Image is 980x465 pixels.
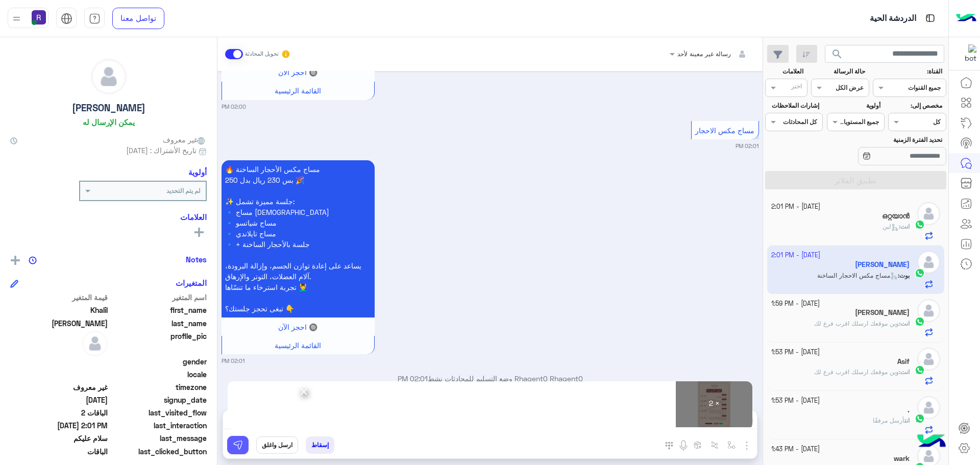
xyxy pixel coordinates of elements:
[710,441,719,449] img: Trigger scenario
[924,12,937,25] img: tab
[10,446,108,457] span: الباقات
[665,442,673,450] img: make a call
[883,223,899,230] span: لبن
[766,101,819,110] label: إشارات الملاحظات
[771,396,820,406] small: [DATE] - 1:53 PM
[126,145,197,156] span: تاريخ الأشتراك : [DATE]
[917,348,940,371] img: defaultAdmin.png
[915,219,925,230] img: WhatsApp
[82,331,108,356] img: defaultAdmin.png
[186,255,207,264] h6: Notes
[899,368,910,376] b: :
[110,318,207,329] span: last_name
[897,357,910,366] h5: Asif
[163,134,207,145] span: غير معروف
[766,67,803,76] label: العلامات
[677,50,731,58] span: رسالة غير معينة لأحد
[855,308,910,317] h5: ابو حسين الخولاني
[10,420,108,431] span: 2025-09-30T11:01:03.3816042Z
[771,348,820,357] small: [DATE] - 1:53 PM
[791,82,803,93] div: اختر
[904,417,910,424] span: انت
[222,373,759,384] p: Rhagent0 Rhagent0 وضع التسليم للمحادثات نشط
[10,305,108,315] span: Khalil
[10,12,23,25] img: profile
[676,381,752,427] div: × 2
[908,406,910,414] h5: .
[278,68,317,77] span: 🔘 احجز الآن
[32,10,46,25] img: userImage
[771,445,820,454] small: [DATE] - 1:43 PM
[828,101,880,110] label: أولوية
[91,59,126,94] img: defaultAdmin.png
[29,256,37,264] img: notes
[222,103,246,111] small: 02:00 PM
[917,202,940,225] img: defaultAdmin.png
[233,440,243,450] img: send message
[10,292,108,303] span: قيمة المتغير
[828,135,942,144] label: تحديد الفترة الزمنية
[900,368,910,376] span: انت
[870,12,916,26] p: الدردشة الحية
[10,318,108,329] span: Alanzi
[814,320,899,327] span: وين موقعك ارسلك اقرب فرع لك
[677,439,690,452] img: send voice note
[723,436,740,453] button: select flow
[306,436,334,454] button: إسقاط
[112,8,164,29] a: تواصل معنا
[814,368,899,376] span: وين موقعك ارسلك اقرب فرع لك
[765,171,946,189] button: تطبيق الفلاتر
[256,436,298,454] button: ارسل واغلق
[956,8,976,29] img: Logo
[771,202,820,212] small: [DATE] - 2:01 PM
[89,13,101,25] img: tab
[110,407,207,418] span: last_visited_flow
[915,413,925,424] img: WhatsApp
[890,101,942,110] label: مخصص إلى:
[110,331,207,354] span: profile_pic
[917,299,940,322] img: defaultAdmin.png
[706,436,723,453] button: Trigger scenario
[10,356,108,367] span: null
[695,126,754,135] span: مساج مكس الاحجار
[958,44,976,63] img: 322853014244696
[275,86,321,95] span: القائمة الرئيسية
[771,299,820,309] small: [DATE] - 1:59 PM
[825,45,850,67] button: search
[188,167,207,177] h6: أولوية
[894,454,910,463] h5: wark
[176,278,207,287] h6: المتغيرات
[10,212,207,222] h6: العلامات
[275,341,321,350] span: القائمة الرئيسية
[278,323,317,331] span: 🔘 احجز الآن
[899,223,910,230] b: :
[299,380,309,403] span: ×
[84,8,105,29] a: tab
[917,396,940,419] img: defaultAdmin.png
[915,316,925,327] img: WhatsApp
[10,382,108,393] span: غير معروف
[110,395,207,405] span: signup_date
[11,256,20,265] img: add
[110,356,207,367] span: gender
[398,374,428,383] span: 02:01 PM
[873,417,904,424] span: أرسل مرفقًا
[813,67,865,76] label: حالة الرسالة
[72,102,145,114] h5: [PERSON_NAME]
[690,436,706,453] button: create order
[874,67,943,76] label: القناة:
[882,212,910,221] h5: ഒറ്റയാൻ
[110,420,207,431] span: last_interaction
[61,13,72,25] img: tab
[110,382,207,393] span: timezone
[10,395,108,405] span: 2025-09-30T10:11:25.271Z
[10,369,108,380] span: null
[222,160,375,317] p: 30/9/2025, 2:01 PM
[727,441,736,449] img: select flow
[110,433,207,444] span: last_message
[10,433,108,444] span: سلام عليكم
[110,446,207,457] span: last_clicked_button
[914,424,949,460] img: hulul-logo.png
[222,357,245,365] small: 02:01 PM
[245,50,279,58] small: تحويل المحادثة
